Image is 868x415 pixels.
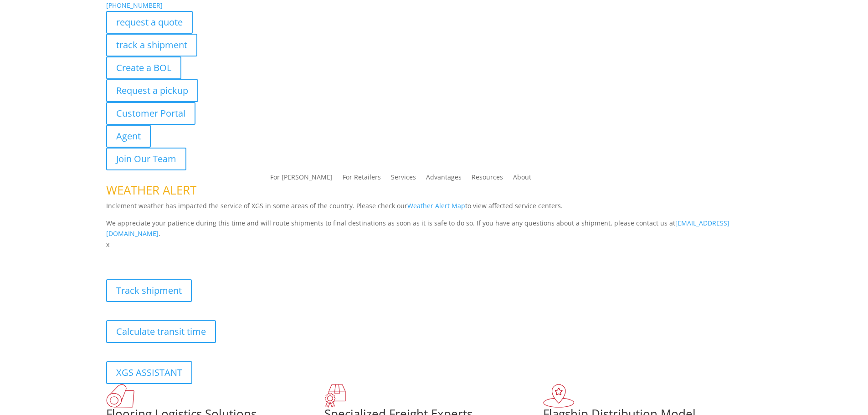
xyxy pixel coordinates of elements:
p: x [106,239,762,250]
a: Services [391,174,416,184]
b: Visibility, transparency, and control for your entire supply chain. [106,251,309,260]
img: xgs-icon-focused-on-flooring-red [324,384,346,408]
a: track a shipment [106,34,197,56]
a: Track shipment [106,279,192,302]
a: Weather Alert Map [407,201,465,210]
a: Customer Portal [106,102,195,125]
a: Advantages [426,174,462,184]
a: Resources [472,174,503,184]
a: XGS ASSISTANT [106,361,192,384]
a: Agent [106,125,151,148]
p: Inclement weather has impacted the service of XGS in some areas of the country. Please check our ... [106,200,762,218]
a: [PHONE_NUMBER] [106,1,163,10]
a: Join Our Team [106,148,186,170]
a: Calculate transit time [106,320,216,343]
a: About [513,174,531,184]
a: request a quote [106,11,193,34]
a: For Retailers [343,174,381,184]
img: xgs-icon-flagship-distribution-model-red [543,384,575,408]
img: xgs-icon-total-supply-chain-intelligence-red [106,384,134,408]
a: Create a BOL [106,56,181,79]
a: For [PERSON_NAME] [270,174,333,184]
p: We appreciate your patience during this time and will route shipments to final destinations as so... [106,218,762,240]
span: WEATHER ALERT [106,182,196,198]
a: Request a pickup [106,79,198,102]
